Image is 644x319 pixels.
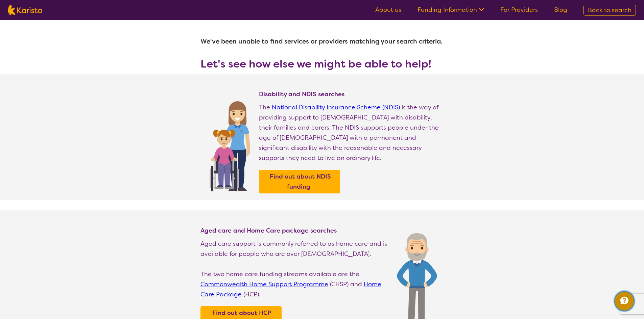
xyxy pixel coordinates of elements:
a: Funding Information [418,6,484,14]
h1: We've been unable to find services or providers matching your search criteria. [200,33,444,50]
a: Blog [554,6,567,14]
a: For Providers [500,6,538,14]
p: Aged care support is commonly referred to as home care and is available for people who are over [... [200,239,390,259]
img: Find NDIS and Disability services and providers [207,97,252,191]
a: Commonwealth Home Support Programme [200,280,328,288]
img: Karista logo [8,5,42,15]
span: Back to search [588,6,631,14]
a: National Disability Insurance Scheme (NDIS) [272,103,400,111]
h3: Let's see how else we might be able to help! [200,58,444,70]
p: The two home care funding streams available are the (CHSP) and (HCP). [200,269,390,299]
h4: Aged care and Home Care package searches [200,227,390,235]
a: About us [375,6,401,14]
p: The is the way of providing support to [DEMOGRAPHIC_DATA] with disability, their families and car... [259,102,444,163]
button: Channel Menu [615,292,634,311]
b: Find out about NDIS funding [270,172,331,191]
h4: Disability and NDIS searches [259,90,444,98]
a: Find out about NDIS funding [261,171,338,192]
a: Back to search [583,5,636,16]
